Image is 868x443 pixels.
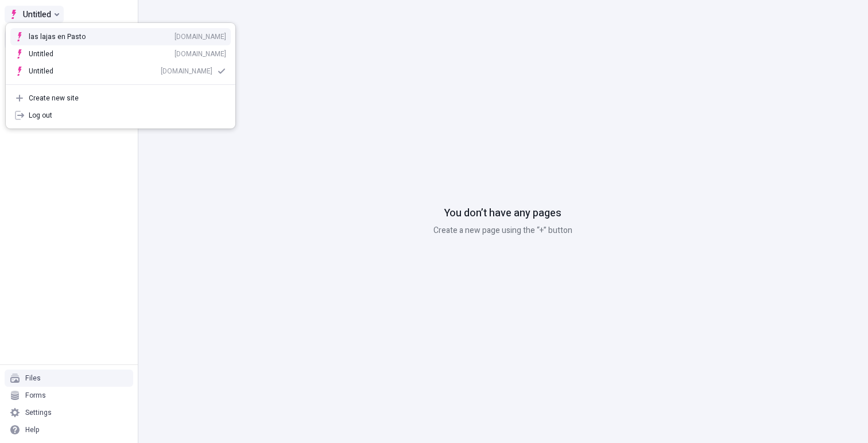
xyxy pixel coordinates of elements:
div: Help [25,425,40,434]
div: Settings [25,408,52,417]
div: Untitled [29,49,69,59]
div: las lajas en Pasto [29,32,86,41]
p: You don’t have any pages [444,206,561,221]
p: Create a new page using the “+” button [433,224,572,237]
div: Forms [25,391,46,400]
div: [DOMAIN_NAME] [175,32,226,41]
div: Untitled [29,67,69,76]
div: [DOMAIN_NAME] [161,67,212,76]
button: Select site [5,6,64,23]
div: [DOMAIN_NAME] [175,49,226,59]
span: Untitled [23,7,51,21]
div: Files [25,374,41,383]
div: Suggestions [6,24,235,84]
